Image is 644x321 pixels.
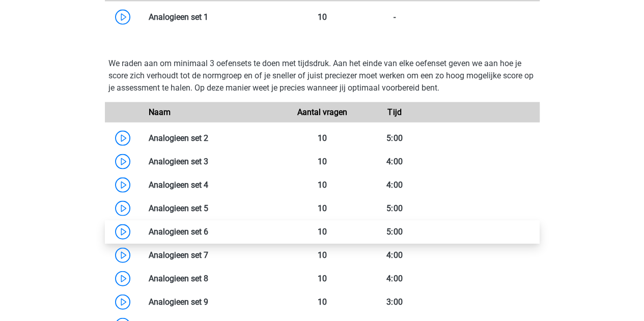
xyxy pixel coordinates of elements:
div: Analogieen set 9 [141,296,286,308]
div: Analogieen set 1 [141,11,286,23]
div: Analogieen set 6 [141,226,286,238]
div: Analogieen set 5 [141,202,286,215]
div: Analogieen set 3 [141,156,286,168]
div: Analogieen set 8 [141,273,286,285]
div: Naam [141,106,286,119]
div: Tijd [358,106,431,119]
div: Analogieen set 2 [141,132,286,144]
div: Aantal vragen [286,106,358,119]
div: Analogieen set 7 [141,249,286,261]
div: Analogieen set 4 [141,179,286,191]
p: We raden aan om minimaal 3 oefensets te doen met tijdsdruk. Aan het einde van elke oefenset geven... [108,57,536,94]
